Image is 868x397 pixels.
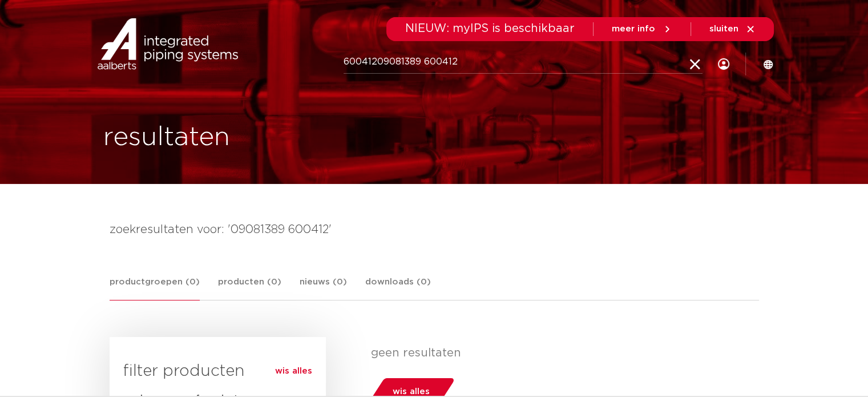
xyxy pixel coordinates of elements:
[405,23,575,34] span: NIEUW: myIPS is beschikbaar
[344,51,703,74] input: zoeken...
[709,24,756,34] a: sluiten
[365,275,431,300] a: downloads (0)
[612,24,672,34] a: meer info
[123,360,312,383] h3: filter producten
[612,25,655,33] span: meer info
[300,275,347,300] a: nieuws (0)
[371,346,750,360] p: geen resultaten
[103,119,230,156] h1: resultaten
[110,220,759,239] h4: zoekresultaten voor: '09081389 600412'
[110,275,200,300] a: productgroepen (0)
[709,25,738,33] span: sluiten
[275,364,312,378] a: wis alles
[218,275,281,300] a: producten (0)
